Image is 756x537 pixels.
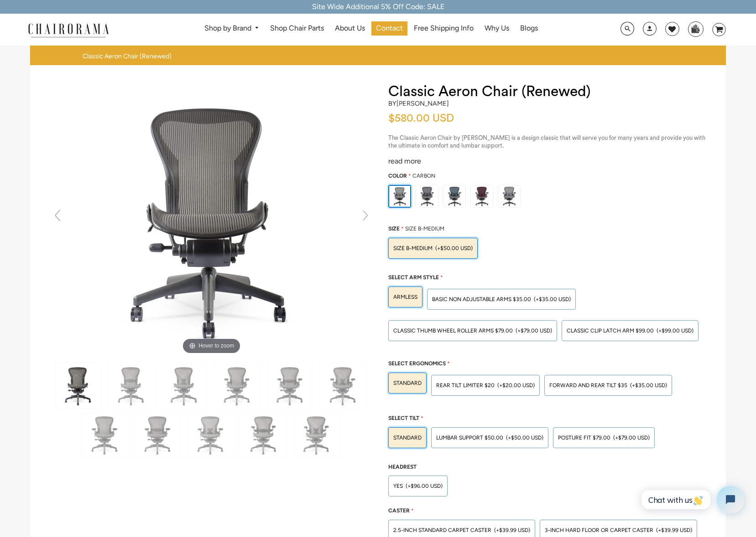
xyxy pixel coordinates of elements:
a: Classic Aeron Chair (Renewed) - chairoramaHover to zoom [75,215,349,224]
img: Classic Aeron Chair (Renewed) - chairorama [56,363,101,409]
span: SIZE B-MEDIUM [405,225,444,232]
img: https://apo-admin.mageworx.com/front/img/chairorama.myshopify.com/ae6848c9e4cbaa293e2d516f385ec6e... [389,186,410,207]
span: STANDARD [393,380,422,386]
span: Caster [388,507,410,514]
span: (+$35.00 USD) [534,297,571,302]
span: Forward And Rear Tilt $35 [549,382,627,389]
span: Color [388,173,407,179]
span: Yes [393,483,403,489]
span: Select Tilt [388,415,419,421]
img: WhatsApp_Image_2024-07-12_at_16.23.01.webp [688,22,703,36]
span: (+$50.00 USD) [435,245,473,251]
span: 2.5-inch Standard Carpet Caster [393,527,491,533]
img: Classic Aeron Chair (Renewed) - chairorama [294,412,339,458]
span: Why Us [485,24,509,33]
span: Size [388,225,400,232]
img: Classic Aeron Chair (Renewed) - chairorama [109,363,154,409]
span: (+$79.00 USD) [516,328,552,333]
a: About Us [330,21,370,36]
img: https://apo-admin.mageworx.com/front/img/chairorama.myshopify.com/f520d7dfa44d3d2e85a5fe9a0a95ca9... [416,185,438,207]
span: (+$99.00 USD) [657,328,693,333]
span: About Us [335,24,365,33]
img: Classic Aeron Chair (Renewed) - chairorama [188,412,234,458]
span: STANDARD [393,435,422,441]
iframe: Tidio Chat [631,478,752,521]
img: chairorama [23,22,114,38]
span: Contact [376,24,403,33]
span: (+$96.00 USD) [406,483,443,489]
span: BASIC NON ADJUSTABLE ARMS $35.00 [432,296,531,302]
div: read more [388,157,708,166]
span: (+$39.99 USD) [494,527,530,533]
img: https://apo-admin.mageworx.com/front/img/chairorama.myshopify.com/934f279385142bb1386b89575167202... [443,185,465,207]
h1: Classic Aeron Chair (Renewed) [388,83,708,100]
img: Classic Aeron Chair (Renewed) - chairorama [267,363,313,409]
nav: DesktopNavigation [153,21,590,38]
a: [PERSON_NAME] [396,99,449,107]
span: Carbon [412,173,435,179]
img: Classic Aeron Chair (Renewed) - chairorama [241,412,287,458]
img: Classic Aeron Chair (Renewed) - chairorama [214,363,260,409]
span: Classic Aeron Chair (Renewed) [83,52,172,61]
a: Blogs [516,21,542,36]
span: (+$79.00 USD) [613,435,650,440]
a: Why Us [480,21,514,36]
span: Shop Chair Parts [270,24,324,33]
span: (+$50.00 USD) [506,435,543,440]
span: $580.00 USD [388,113,454,124]
span: (+$20.00 USD) [497,383,535,388]
img: Classic Aeron Chair (Renewed) - chairorama [162,363,207,409]
img: https://apo-admin.mageworx.com/front/img/chairorama.myshopify.com/f0a8248bab2644c909809aada6fe08d... [471,185,493,207]
span: 3-inch Hard Floor or Carpet Caster [545,527,653,533]
a: Shop by Brand [200,21,264,36]
a: Shop Chair Parts [266,21,328,36]
span: Select Ergonomics [388,360,446,367]
img: https://apo-admin.mageworx.com/front/img/chairorama.myshopify.com/ae6848c9e4cbaa293e2d516f385ec6e... [498,185,520,207]
span: Blogs [520,24,538,33]
img: Classic Aeron Chair (Renewed) - chairorama [320,363,366,409]
span: Classic Clip Latch Arm $99.00 [567,327,654,334]
span: Classic Thumb Wheel Roller Arms $79.00 [393,327,513,334]
img: Classic Aeron Chair (Renewed) - chairorama [75,83,349,357]
span: ARMLESS [393,294,417,300]
span: LUMBAR SUPPORT $50.00 [436,435,503,441]
img: Classic Aeron Chair (Renewed) - chairorama [135,412,181,458]
h2: by [388,100,449,107]
span: Select Arm Style [388,274,439,281]
a: Free Shipping Info [409,21,478,36]
span: SIZE B-MEDIUM [393,245,433,251]
img: Classic Aeron Chair (Renewed) - chairorama [82,412,128,458]
span: Headrest [388,464,417,470]
span: Rear Tilt Limiter $20 [436,382,495,389]
a: Contact [371,21,407,36]
nav: breadcrumbs [83,52,175,61]
span: (+$35.00 USD) [630,383,667,388]
span: Free Shipping Info [414,24,474,33]
span: (+$39.99 USD) [656,527,692,533]
span: The Classic Aeron Chair by [PERSON_NAME] is a design classic that will serve you for many years a... [388,135,705,148]
span: POSTURE FIT $79.00 [558,435,610,441]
